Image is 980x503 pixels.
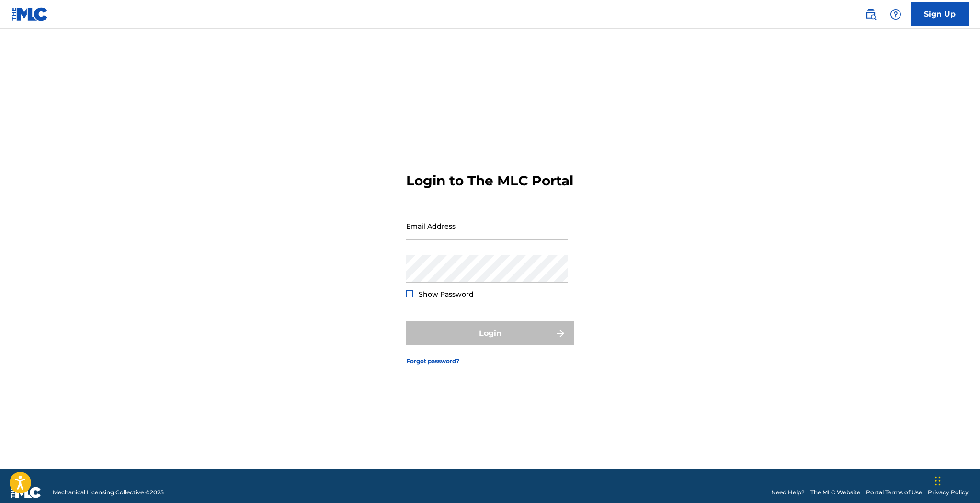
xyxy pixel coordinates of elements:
iframe: Chat Widget [932,457,980,503]
a: Forgot password? [406,357,459,366]
div: Drag [935,467,941,495]
a: The MLC Website [810,488,860,497]
div: Help [886,5,905,24]
span: Mechanical Licensing Collective © 2025 [53,488,164,497]
a: Privacy Policy [928,488,969,497]
h3: Login to The MLC Portal [406,172,573,189]
a: Public Search [861,5,880,24]
a: Portal Terms of Use [866,488,922,497]
img: logo [11,487,41,498]
img: help [890,9,901,20]
span: Show Password [419,290,474,298]
a: Need Help? [771,488,805,497]
img: MLC Logo [11,7,48,21]
a: Sign Up [911,2,969,26]
img: search [865,9,877,20]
